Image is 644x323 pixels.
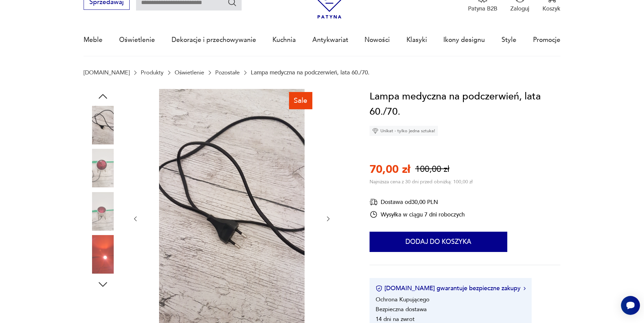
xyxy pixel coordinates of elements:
[533,24,560,55] a: Promocje
[119,24,155,55] a: Oświetlenie
[376,296,429,303] li: Ochrona Kupującego
[289,92,312,109] div: Sale
[370,198,378,206] img: Ikona dostawy
[372,128,378,134] img: Ikona diamentu
[370,162,410,177] p: 70,00 zł
[251,69,370,76] p: Lampa medyczna na podczerwień, lata 60./70.
[272,24,296,55] a: Kuchnia
[364,24,390,55] a: Nowości
[415,163,449,175] p: 100,00 zł
[468,5,497,13] p: Patyna B2B
[172,24,256,55] a: Dekoracje i przechowywanie
[376,285,382,292] img: Ikona certyfikatu
[175,69,204,76] a: Oświetlenie
[370,179,472,185] p: Najniższa cena z 30 dni przed obniżką: 100,00 zł
[370,232,507,252] button: Dodaj do koszyka
[84,235,122,274] img: Zdjęcie produktu Lampa medyczna na podczerwień, lata 60./70.
[510,5,529,13] p: Zaloguj
[370,198,465,206] div: Dostawa od 30,00 PLN
[376,284,526,293] button: [DOMAIN_NAME] gwarantuje bezpieczne zakupy
[141,69,163,76] a: Produkty
[621,296,640,315] iframe: Smartsupp widget button
[502,24,516,55] a: Style
[370,89,560,120] h1: Lampa medyczna na podczerwień, lata 60./70.
[215,69,240,76] a: Pozostałe
[84,69,130,76] a: [DOMAIN_NAME]
[84,106,122,144] img: Zdjęcie produktu Lampa medyczna na podczerwień, lata 60./70.
[524,287,526,290] img: Ikona strzałki w prawo
[376,315,415,323] li: 14 dni na zwrot
[312,24,348,55] a: Antykwariat
[84,24,103,55] a: Meble
[370,126,438,136] div: Unikat - tylko jedna sztuka!
[84,149,122,187] img: Zdjęcie produktu Lampa medyczna na podczerwień, lata 60./70.
[370,210,465,218] div: Wysyłka w ciągu 7 dni roboczych
[84,192,122,231] img: Zdjęcie produktu Lampa medyczna na podczerwień, lata 60./70.
[406,24,427,55] a: Klasyki
[542,5,560,13] p: Koszyk
[376,305,427,313] li: Bezpieczna dostawa
[443,24,485,55] a: Ikony designu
